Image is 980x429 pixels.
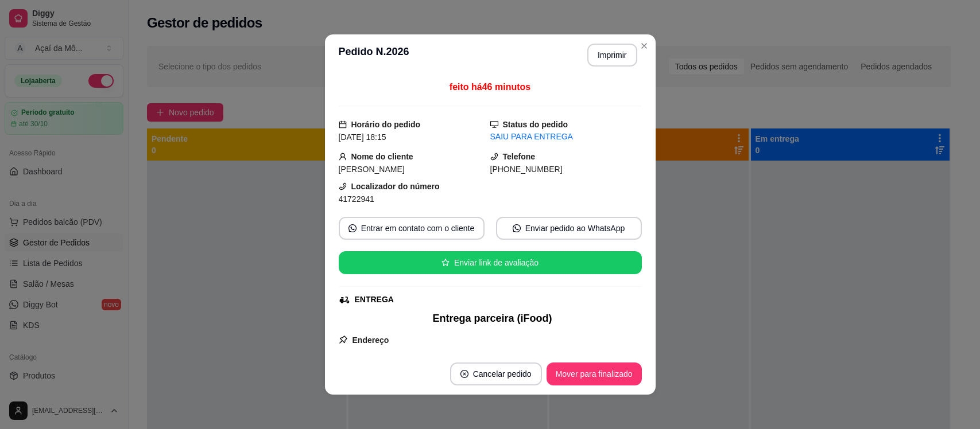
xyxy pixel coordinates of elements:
span: whats-app [513,224,521,232]
div: SAIU PARA ENTREGA [490,131,642,143]
span: feito há 46 minutos [450,82,530,92]
strong: Telefone [503,152,536,161]
button: starEnviar link de avaliação [339,251,642,274]
span: [PERSON_NAME] [339,165,405,174]
span: phone [490,153,498,161]
button: close-circleCancelar pedido [450,362,542,385]
span: 41722941 [339,194,374,204]
strong: Nome do cliente [351,152,413,161]
button: Mover para finalizado [547,362,642,385]
span: phone [339,182,347,190]
h3: Pedido N. 2026 [339,44,409,67]
div: ENTREGA [355,294,394,306]
strong: Endereço [353,336,389,345]
span: whats-app [348,224,357,232]
div: Entrega parceira (iFood) [343,310,642,326]
span: star [441,259,450,267]
span: close-circle [460,370,468,378]
strong: Localizador do número [351,182,440,191]
span: user [339,153,347,161]
strong: Status do pedido [503,120,568,129]
button: Imprimir [587,44,637,67]
span: desktop [490,120,498,128]
span: [DATE] 18:15 [339,132,386,142]
strong: Horário do pedido [351,120,421,129]
button: whats-appEnviar pedido ao WhatsApp [496,217,642,240]
button: Close [635,37,653,55]
span: pushpin [339,335,348,344]
button: whats-appEntrar em contato com o cliente [339,217,485,240]
span: calendar [339,120,347,128]
span: [PHONE_NUMBER] [490,165,563,174]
